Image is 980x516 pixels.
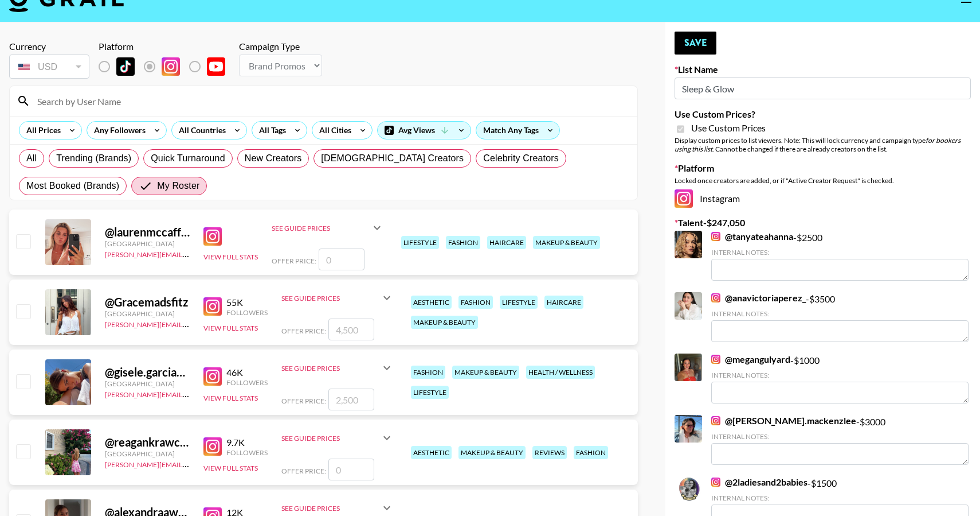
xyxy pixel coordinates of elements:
span: Quick Turnaround [151,152,225,165]
div: makeup & beauty [452,366,519,379]
div: Avg Views [378,122,471,139]
div: makeup & beauty [411,316,478,329]
div: fashion [458,296,493,309]
div: Match Any Tags [476,122,559,139]
div: fashion [446,236,480,249]
img: YouTube [207,57,225,76]
div: Internal Notes: [711,494,969,502]
div: fashion [411,366,445,379]
div: haircare [544,296,583,309]
img: Instagram [711,355,720,364]
div: See Guide Prices [281,434,380,443]
div: All Prices [19,122,63,139]
div: @ gisele.garcia18 [105,365,190,379]
span: Offer Price: [281,397,326,405]
div: @ Gracemadsfitz [105,295,190,309]
img: Instagram [203,297,222,316]
div: Followers [226,448,268,457]
a: @[PERSON_NAME].mackenzlee [711,415,856,426]
a: [PERSON_NAME][EMAIL_ADDRESS][PERSON_NAME][DOMAIN_NAME] [105,248,329,259]
div: All Countries [172,122,228,139]
div: [GEOGRAPHIC_DATA] [105,449,190,458]
a: [PERSON_NAME][EMAIL_ADDRESS][PERSON_NAME][DOMAIN_NAME] [105,388,329,399]
input: 2,500 [328,389,374,410]
img: Instagram [203,227,222,246]
button: View Full Stats [203,253,258,261]
label: Platform [675,162,971,174]
div: Internal Notes: [711,432,969,441]
div: health / wellness [526,366,595,379]
div: Internal Notes: [711,371,969,379]
div: - $ 2500 [711,231,969,281]
div: See Guide Prices [272,224,370,232]
span: Offer Price: [281,327,326,335]
span: Offer Price: [281,467,326,475]
div: reviews [532,446,567,459]
div: aesthetic [411,446,452,459]
div: Campaign Type [239,41,322,52]
div: @ reagankrawczyk [105,435,190,449]
div: See Guide Prices [281,294,380,302]
input: 0 [328,459,374,480]
div: lifestyle [401,236,439,249]
div: @ laurenmccaffreyyy [105,225,190,239]
label: Use Custom Prices? [675,108,971,120]
span: Offer Price: [272,257,316,265]
button: View Full Stats [203,324,258,332]
div: Platform [99,41,234,52]
div: See Guide Prices [272,214,384,242]
img: Instagram [711,293,720,302]
div: Currency is locked to USD [9,52,89,81]
span: New Creators [245,152,302,165]
img: TikTok [116,57,135,76]
div: All Cities [312,122,354,139]
img: Instagram [711,416,720,425]
input: 0 [319,249,364,270]
div: USD [11,57,87,77]
span: All [26,152,37,165]
em: for bookers using this list [675,136,961,153]
div: See Guide Prices [281,364,380,373]
input: 4,500 [328,319,374,340]
span: Trending (Brands) [56,152,131,165]
div: See Guide Prices [281,284,394,312]
div: Internal Notes: [711,248,969,257]
div: Followers [226,308,268,317]
label: Talent - $ 247,050 [675,217,971,228]
img: Instagram [203,437,222,456]
div: See Guide Prices [281,504,380,513]
span: My Roster [157,179,199,193]
div: makeup & beauty [533,236,600,249]
button: View Full Stats [203,394,258,402]
img: Instagram [675,189,693,208]
div: haircare [487,236,526,249]
img: Instagram [203,367,222,386]
div: - $ 3500 [711,292,969,342]
img: Instagram [711,232,720,241]
span: Most Booked (Brands) [26,179,119,193]
div: See Guide Prices [281,354,394,382]
button: View Full Stats [203,464,258,472]
label: List Name [675,64,971,75]
div: Followers [226,378,268,387]
input: Search by User Name [30,92,630,110]
div: 9.7K [226,437,268,448]
div: Any Followers [87,122,148,139]
div: fashion [574,446,608,459]
div: - $ 1000 [711,354,969,404]
span: Use Custom Prices [691,122,766,134]
div: List locked to Instagram. [99,55,234,79]
div: All Tags [252,122,288,139]
img: Instagram [711,478,720,487]
a: [PERSON_NAME][EMAIL_ADDRESS][PERSON_NAME][DOMAIN_NAME] [105,318,329,329]
a: @tanyateahanna [711,231,793,242]
div: Instagram [675,189,971,208]
a: @anavictoriaperez_ [711,292,806,304]
div: Locked once creators are added, or if "Active Creator Request" is checked. [675,176,971,185]
a: @2ladiesand2babies [711,476,807,488]
div: Display custom prices to list viewers. Note: This will lock currency and campaign type . Cannot b... [675,136,971,153]
div: See Guide Prices [281,424,394,452]
button: Save [675,32,716,55]
div: Currency [9,41,89,52]
img: Instagram [162,57,180,76]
